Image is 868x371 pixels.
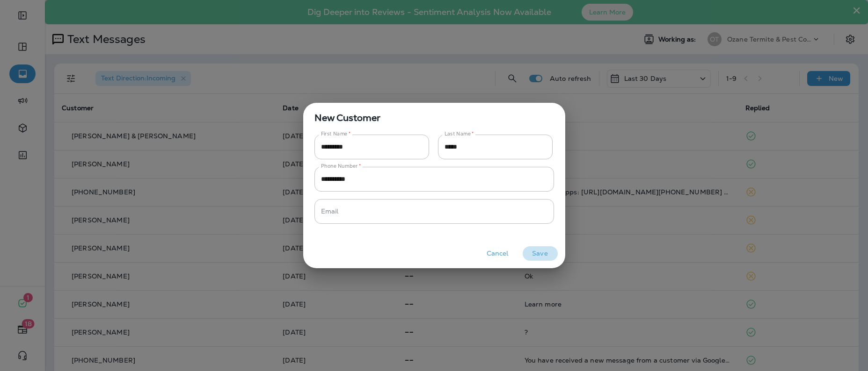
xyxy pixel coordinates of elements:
[480,246,515,261] button: Cancel
[303,103,565,125] span: New Customer
[445,130,474,137] label: Last Name
[523,246,558,261] button: Save
[321,163,361,170] label: Phone Number
[321,130,351,137] label: First Name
